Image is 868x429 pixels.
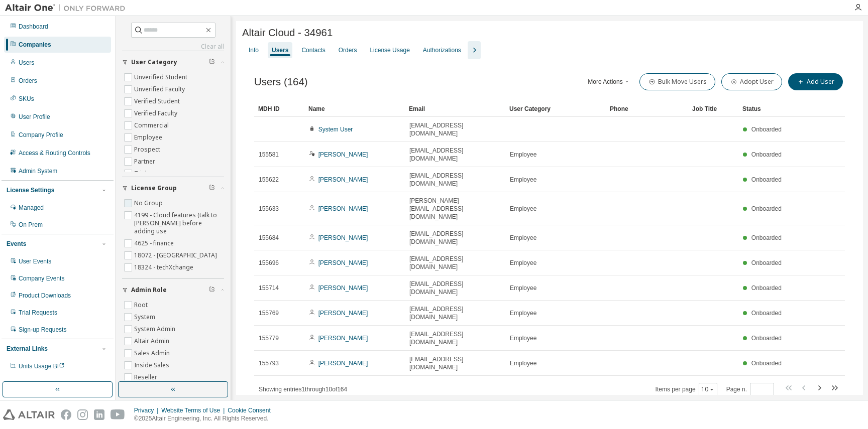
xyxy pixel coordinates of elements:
button: 10 [701,385,715,393]
label: Prospect [134,144,162,156]
label: 18324 - techXchange [134,261,195,273]
span: Onboarded [751,176,782,183]
a: [PERSON_NAME] [318,360,368,367]
img: facebook.svg [61,409,71,420]
div: Events [7,240,26,248]
span: [EMAIL_ADDRESS][DOMAIN_NAME] [409,172,501,188]
span: Altair Cloud - 34961 [242,27,333,39]
span: [PERSON_NAME][EMAIL_ADDRESS][DOMAIN_NAME] [409,197,501,221]
label: No Group [134,197,165,209]
a: [PERSON_NAME] [318,151,368,158]
span: [EMAIL_ADDRESS][DOMAIN_NAME] [409,330,501,346]
span: Showing entries 1 through 10 of 164 [259,386,347,393]
label: Verified Student [134,95,182,107]
div: License Settings [7,186,54,194]
div: Company Events [19,274,64,282]
div: Orders [339,46,357,54]
img: altair_logo.svg [3,409,55,420]
span: Onboarded [751,310,782,317]
label: Commercial [134,119,171,131]
div: Website Terms of Use [161,406,228,414]
button: More Actions [585,73,633,90]
div: Product Downloads [19,292,71,300]
span: 155622 [259,176,279,184]
a: Clear all [122,43,224,51]
img: instagram.svg [77,409,88,420]
span: Onboarded [751,284,782,292]
a: [PERSON_NAME] [318,335,368,342]
span: Admin Role [131,286,167,294]
div: External Links [7,345,48,353]
span: License Group [131,184,177,192]
span: [EMAIL_ADDRESS][DOMAIN_NAME] [409,147,501,163]
div: Authorizations [423,46,461,54]
span: Clear filter [209,58,215,66]
button: Bulk Move Users [639,73,715,90]
button: Add User [788,73,843,90]
span: [EMAIL_ADDRESS][DOMAIN_NAME] [409,280,501,296]
div: Sign-up Requests [19,326,66,334]
div: User Events [19,257,51,265]
div: Companies [19,41,51,49]
div: Status [742,101,785,117]
span: Employee [510,234,536,242]
div: Info [249,46,259,54]
label: Sales Admin [134,347,172,359]
a: [PERSON_NAME] [318,176,368,183]
label: Verified Faculty [134,107,179,119]
div: Dashboard [19,23,48,31]
label: Inside Sales [134,359,171,371]
span: 155581 [259,151,279,159]
label: System [134,311,157,323]
a: [PERSON_NAME] [318,205,368,212]
div: User Category [509,101,602,117]
span: Onboarded [751,205,782,212]
label: Partner [134,156,157,168]
div: Phone [610,101,684,117]
span: Employee [510,334,536,342]
span: [EMAIL_ADDRESS][DOMAIN_NAME] [409,255,501,271]
label: 4199 - Cloud features (talk to [PERSON_NAME] before adding use [134,209,224,237]
span: Employee [510,176,536,184]
label: Unverified Faculty [134,83,187,95]
span: 155769 [259,309,279,317]
label: Reseller [134,371,159,383]
label: 4625 - finance [134,237,176,249]
img: linkedin.svg [94,409,104,420]
div: License Usage [370,46,409,54]
a: [PERSON_NAME] [318,259,368,266]
div: Email [409,101,501,117]
div: SKUs [19,95,34,103]
div: Admin System [19,167,57,175]
div: Trial Requests [19,309,57,317]
span: 155684 [259,234,279,242]
div: Orders [19,77,37,85]
label: System Admin [134,323,177,335]
a: System User [318,126,353,133]
span: [EMAIL_ADDRESS][DOMAIN_NAME] [409,305,501,321]
span: Employee [510,359,536,367]
div: Cookie Consent [228,406,276,414]
img: youtube.svg [111,409,125,420]
div: Users [272,46,288,54]
span: Onboarded [751,126,782,133]
label: 18072 - [GEOGRAPHIC_DATA] [134,249,219,261]
span: Clear filter [209,184,215,192]
span: Employee [510,259,536,267]
div: Users [19,59,34,67]
a: [PERSON_NAME] [318,284,368,292]
label: Trial [134,168,149,180]
label: Unverified Student [134,71,189,83]
div: Company Profile [19,131,63,139]
div: Name [308,101,401,117]
a: [PERSON_NAME] [318,310,368,317]
a: [PERSON_NAME] [318,234,368,241]
div: Privacy [134,406,161,414]
div: Contacts [301,46,325,54]
span: 155779 [259,334,279,342]
label: Altair Admin [134,335,171,347]
span: 155714 [259,284,279,292]
label: Root [134,299,150,311]
div: On Prem [19,221,43,229]
div: MDH ID [258,101,300,117]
